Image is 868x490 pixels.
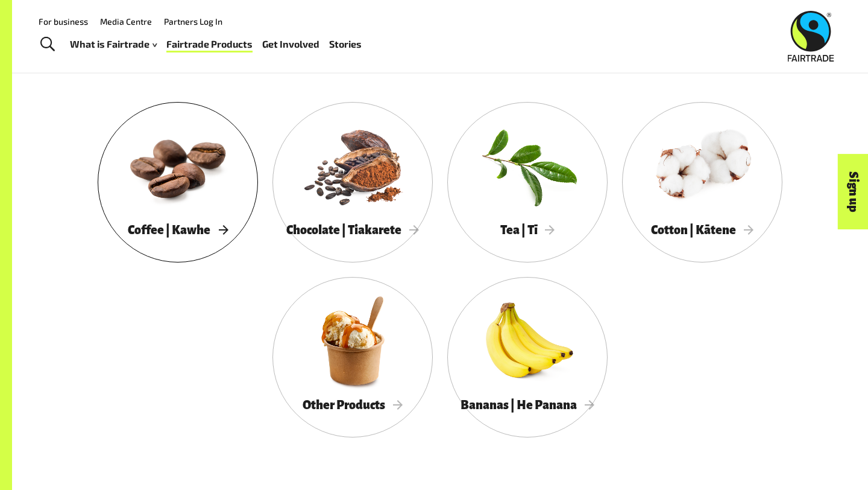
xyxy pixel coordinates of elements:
span: Bananas | He Panana [461,398,594,412]
span: Cotton | Kātene [651,223,753,237]
a: Cotton | Kātene [622,102,782,262]
span: Coffee | Kawhe [128,223,228,237]
a: Chocolate | Tiakarete [272,102,433,262]
a: Partners Log In [164,16,222,27]
span: Other Products [303,398,403,412]
a: Stories [329,36,362,53]
a: For business [39,16,88,27]
a: Coffee | Kawhe [98,102,258,262]
a: Toggle Search [33,30,62,60]
a: Tea | Tī [447,102,608,262]
a: Fairtrade Products [166,36,253,53]
a: Media Centre [100,16,152,27]
a: Other Products [272,277,433,437]
a: What is Fairtrade [70,36,157,53]
span: Chocolate | Tiakarete [286,223,419,237]
a: Bananas | He Panana [447,277,608,437]
img: Fairtrade Australia New Zealand logo [788,11,834,62]
span: Tea | Tī [500,223,555,237]
a: Get Involved [262,36,319,53]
